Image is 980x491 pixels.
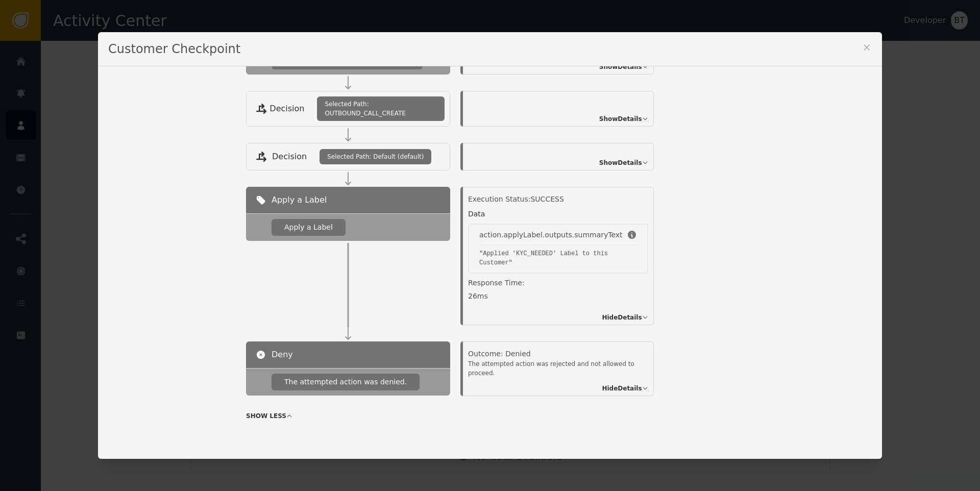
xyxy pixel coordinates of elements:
[272,374,420,390] div: The attempted action was denied.
[325,100,437,118] span: Selected Path: OUTBOUND_CALL_CREATE
[468,278,648,291] div: Response Time:
[246,411,286,421] span: SHOW LESS
[468,209,485,219] div: Data
[468,359,648,378] div: The attempted action was rejected and not allowed to proceed.
[468,194,648,205] div: Execution Status: SUCCESS
[272,194,327,206] span: Apply a Label
[98,32,882,66] div: Customer Checkpoint
[468,349,648,359] div: Outcome: Denied
[602,313,642,322] span: Hide Details
[272,151,307,163] span: Decision
[327,152,424,161] span: Selected Path: Default (default)
[479,230,623,240] div: action.applyLabel.outputs.summaryText
[272,219,346,236] div: Apply a Label
[269,103,304,115] span: Decision
[599,62,642,71] span: Show Details
[602,384,642,393] span: Hide Details
[272,349,293,361] span: Deny
[468,291,648,302] div: 26 ms
[599,114,642,124] span: Show Details
[599,158,642,167] span: Show Details
[479,249,637,267] pre: "Applied 'KYC_NEEDED' Label to this Customer"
